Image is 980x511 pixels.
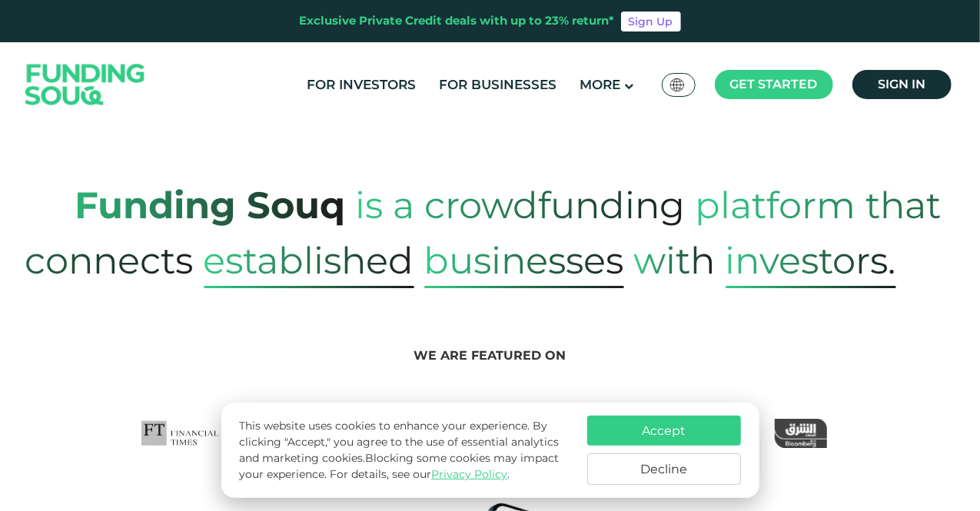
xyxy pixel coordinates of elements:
[300,12,615,30] div: Exclusive Private Credit deals with up to 23% return*
[726,233,896,288] span: Investors.
[878,77,925,91] span: Sign in
[435,72,560,98] a: For Businesses
[670,78,684,91] img: SA Flag
[239,451,559,481] span: Blocking some cookies may impact your experience.
[852,70,952,99] a: Sign in
[239,418,571,483] p: This website uses cookies to enhance your experience. By clicking "Accept," you agree to the use ...
[356,168,686,243] span: is a crowdfunding
[634,223,716,298] span: with
[775,419,827,448] img: Asharq Business Logo
[424,233,624,288] span: Businesses
[204,233,414,288] span: established
[414,348,566,363] span: We are featured on
[330,467,510,481] span: For details, see our .
[431,467,507,481] a: Privacy Policy
[580,77,620,92] span: More
[587,416,741,446] button: Accept
[25,168,942,298] span: platform that connects
[10,46,161,124] img: Logo
[730,77,818,91] span: Get started
[303,72,420,98] a: For Investors
[621,12,681,32] a: Sign Up
[75,183,346,227] strong: Funding Souq
[141,419,219,448] img: FTLogo Logo
[587,453,741,485] button: Decline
